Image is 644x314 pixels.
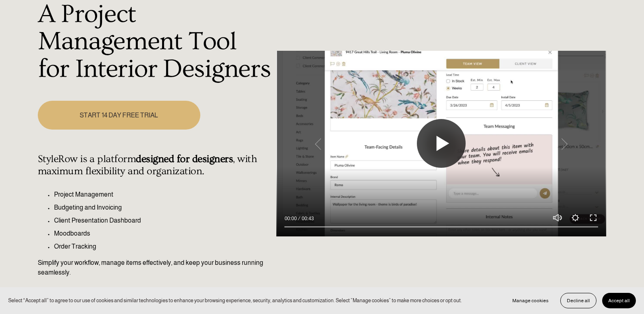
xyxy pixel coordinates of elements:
[284,224,598,230] input: Seek
[54,203,272,212] p: Budgeting and Invoicing
[567,298,590,303] span: Decline all
[54,242,272,251] p: Order Tracking
[38,101,200,130] a: START 14 DAY FREE TRIAL
[602,293,636,308] button: Accept all
[38,153,272,178] h4: StyleRow is a platform , with maximum flexibility and organization.
[38,1,272,83] h1: A Project Management Tool for Interior Designers
[417,119,466,168] button: Play
[54,190,272,199] p: Project Management
[560,293,596,308] button: Decline all
[54,229,272,238] p: Moodboards
[284,214,299,223] div: Current time
[512,298,549,303] span: Manage cookies
[136,153,233,165] strong: designed for designers
[506,293,555,308] button: Manage cookies
[54,216,272,225] p: Client Presentation Dashboard
[299,214,316,223] div: Duration
[8,297,462,304] p: Select “Accept all” to agree to our use of cookies and similar technologies to enhance your brows...
[608,298,630,303] span: Accept all
[38,258,272,277] p: Simplify your workflow, manage items effectively, and keep your business running seamlessly.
